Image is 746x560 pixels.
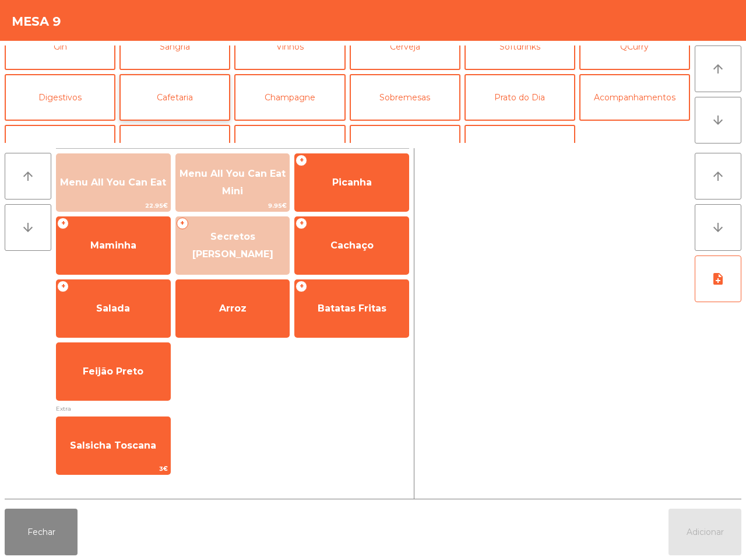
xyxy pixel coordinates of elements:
button: note_add [695,256,741,302]
button: Softdrinks [465,23,575,70]
span: + [295,281,307,292]
span: Salsicha Toscana [70,440,156,451]
span: Arroz [219,303,247,314]
button: Oleos [350,125,460,171]
button: Take Away [5,125,115,171]
button: Bolt [234,125,345,171]
button: Acompanhamentos [579,74,690,121]
i: arrow_upward [711,169,725,183]
button: Cafetaria [119,74,230,121]
button: Menu Do Dia [465,125,575,171]
button: arrow_downward [5,204,51,251]
button: Digestivos [5,74,115,121]
i: arrow_upward [21,169,35,183]
button: Prato do Dia [465,74,575,121]
span: Picanha [332,177,372,188]
span: Menu All You Can Eat Mini [180,168,286,197]
button: Gin [5,23,115,70]
span: 9.95€ [176,200,290,211]
i: arrow_downward [21,220,35,235]
i: arrow_downward [711,220,725,235]
button: arrow_downward [695,204,741,251]
span: Cachaço [330,240,374,251]
button: arrow_upward [5,153,51,199]
button: QCurry [579,23,690,70]
button: Sobremesas [350,74,460,121]
span: Maminha [90,240,136,251]
span: Secretos [PERSON_NAME] [192,231,273,260]
button: arrow_upward [695,45,741,92]
span: + [177,218,188,229]
span: Menu All You Can Eat [60,177,166,188]
span: + [295,155,307,166]
i: arrow_downward [711,113,725,127]
button: Vinhos [234,23,345,70]
span: Feijão Preto [83,366,143,377]
span: Salada [96,303,130,314]
i: arrow_upward [711,62,725,76]
button: arrow_upward [695,153,741,199]
span: + [57,218,69,229]
button: Champagne [234,74,345,121]
button: arrow_downward [695,97,741,143]
button: Fechar [5,509,78,555]
span: + [295,218,307,229]
span: Extra [56,403,409,414]
span: + [57,281,69,292]
span: Batatas Fritas [318,303,386,314]
button: Sangria [119,23,230,70]
span: 3€ [57,463,170,474]
button: Uber/Glovo [119,125,230,171]
button: Cerveja [350,23,460,70]
h4: Mesa 9 [12,13,61,30]
i: note_add [711,272,725,286]
span: 22.95€ [57,200,170,211]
